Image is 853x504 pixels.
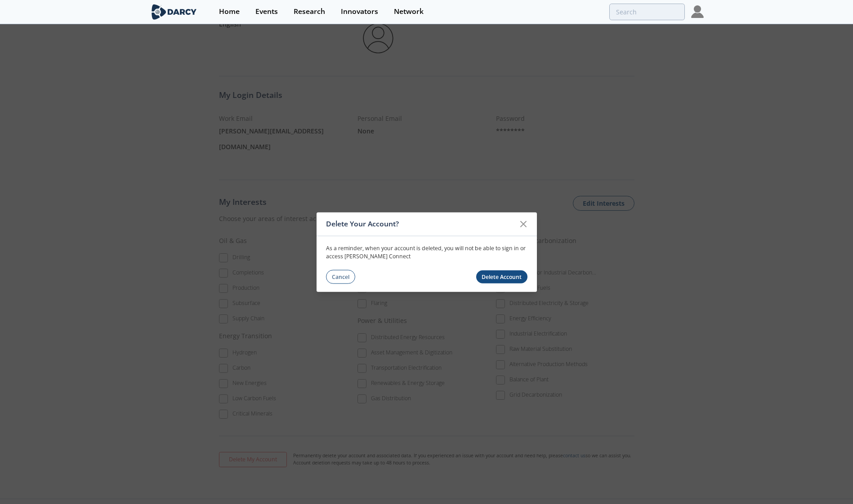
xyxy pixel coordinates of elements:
p: As a reminder, when your account is deleted, you will not be able to sign in or access [PERSON_NA... [326,244,527,261]
div: Events [255,8,278,15]
div: Network [394,8,424,15]
div: Innovators [341,8,378,15]
div: Home [219,8,240,15]
div: Delete Your Account? [326,216,515,233]
button: Cancel [326,270,356,284]
img: Profile [691,5,704,18]
img: logo-wide.svg [150,4,199,20]
input: Advanced Search [609,4,685,20]
div: Research [294,8,325,15]
button: Delete Account [476,270,527,283]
